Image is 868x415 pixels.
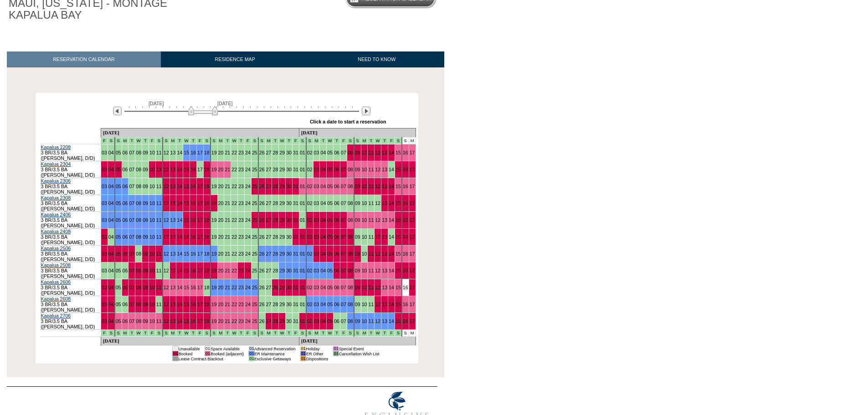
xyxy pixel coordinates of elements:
a: 16 [190,200,196,206]
a: 07 [129,167,134,172]
a: 21 [225,200,230,206]
a: 12 [164,167,169,172]
a: 07 [129,150,134,155]
a: 14 [177,150,182,155]
a: 02 [307,167,313,172]
a: 05 [327,217,333,223]
a: 14 [389,200,394,206]
a: 20 [218,184,224,189]
a: 15 [395,184,401,189]
a: 16 [190,217,196,223]
a: 31 [293,167,298,172]
a: 17 [197,200,203,206]
a: 18 [204,217,210,223]
a: 07 [129,217,134,223]
a: 26 [259,200,265,206]
a: 20 [218,200,224,206]
a: 29 [279,184,285,189]
a: 12 [375,150,380,155]
a: 23 [238,200,244,206]
a: 16 [403,217,408,223]
a: 09 [355,167,360,172]
a: 23 [238,150,244,155]
a: 01 [300,217,305,223]
a: 09 [355,200,360,206]
a: 26 [259,184,265,189]
a: 29 [279,200,285,206]
a: 06 [334,234,339,240]
a: 14 [177,251,182,256]
a: 05 [327,150,333,155]
a: 21 [225,217,230,223]
a: 06 [123,251,128,256]
a: 04 [108,167,114,172]
a: 13 [382,167,387,172]
a: 12 [164,200,169,206]
a: 22 [231,217,237,223]
a: 12 [164,234,169,240]
a: 17 [197,217,203,223]
a: 01 [300,167,305,172]
a: 08 [136,200,141,206]
a: 07 [341,167,346,172]
a: 04 [320,200,326,206]
a: 13 [382,200,387,206]
a: 25 [252,217,257,223]
a: 01 [300,200,305,206]
a: 15 [184,234,189,240]
a: 27 [266,200,272,206]
a: 04 [320,217,326,223]
a: 16 [190,184,196,189]
a: 09 [143,167,148,172]
a: 19 [211,200,217,206]
a: 04 [108,234,114,240]
a: 13 [170,200,176,206]
a: 17 [410,234,415,240]
a: 08 [348,234,353,240]
a: 15 [184,217,189,223]
a: 27 [266,234,272,240]
a: 13 [170,150,176,155]
a: 12 [164,217,169,223]
a: 19 [211,167,217,172]
a: 17 [410,200,415,206]
a: 25 [252,184,257,189]
a: 12 [375,234,380,240]
a: 11 [156,167,162,172]
a: 20 [218,234,224,240]
a: 28 [272,150,278,155]
a: Kapalua 2208 [41,144,71,150]
a: 29 [279,234,285,240]
a: 11 [156,200,162,206]
a: 03 [314,167,319,172]
a: RESIDENCE MAP [161,51,309,67]
a: 15 [184,184,189,189]
a: 05 [116,184,121,189]
a: 11 [156,234,162,240]
a: 11 [156,184,162,189]
a: 15 [184,150,189,155]
a: 05 [116,200,121,206]
a: 15 [184,200,189,206]
a: 31 [293,150,298,155]
a: 07 [129,200,134,206]
a: 19 [211,217,217,223]
a: 14 [177,234,182,240]
a: 10 [149,200,155,206]
a: 13 [170,167,176,172]
a: 13 [170,184,176,189]
a: 15 [184,167,189,172]
a: 07 [341,217,346,223]
a: 22 [231,200,237,206]
a: 03 [314,234,319,240]
a: 30 [286,234,292,240]
a: 15 [395,234,401,240]
a: 03 [102,234,107,240]
a: 02 [307,150,313,155]
a: 08 [348,184,353,189]
a: 14 [177,167,182,172]
a: 02 [307,200,313,206]
a: 07 [341,234,346,240]
a: 18 [204,184,210,189]
a: 03 [102,184,107,189]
